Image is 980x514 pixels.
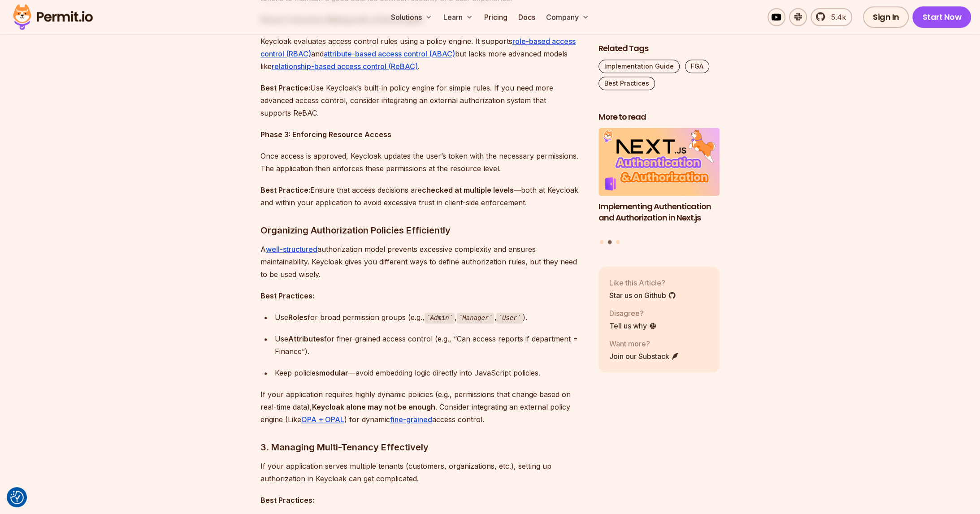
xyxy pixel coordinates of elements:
code: Admin [425,313,455,324]
p: A authorization model prevents excessive complexity and ensures maintainability. Keycloak gives y... [260,243,584,281]
strong: Keycloak alone may not be enough [312,402,435,411]
code: Manager [457,313,494,324]
div: Use for finer-grained access control (e.g., “Can access reports if department = Finance”). [275,333,584,358]
p: If your application requires highly dynamic policies (e.g., permissions that change based on real... [260,388,584,426]
img: Revisit consent button [10,491,24,504]
a: Join our Substack [609,351,679,362]
li: 2 of 3 [598,128,720,235]
button: Go to slide 2 [608,240,612,244]
strong: Best Practices: [260,291,314,300]
a: Star us on Github [609,290,676,301]
a: Implementing Authentication and Authorization in Next.jsImplementing Authentication and Authoriza... [598,128,720,235]
button: Company [542,8,593,26]
strong: Attributes [288,334,324,343]
button: Go to slide 1 [600,240,603,244]
strong: Best Practices: [260,496,314,505]
div: Keep policies —avoid embedding logic directly into JavaScript policies. [275,367,584,379]
h3: Organizing Authorization Policies Efficiently [260,223,584,238]
a: attribute-based access control (ABAC) [324,49,455,58]
p: Like this Article? [609,277,676,288]
button: Learn [439,8,477,26]
code: User [496,313,522,324]
h3: Implementing Authentication and Authorization in Next.js [598,201,720,224]
a: fine-grained [390,415,432,424]
img: Permit logo [9,2,97,32]
p: Keycloak evaluates access control rules using a policy engine. It supports and but lacks more adv... [260,35,584,73]
strong: modular [319,368,348,377]
a: Implementation Guide [598,60,680,73]
a: relationship-based access control (ReBAC) [272,62,418,71]
div: Posts [598,128,720,246]
p: Use Keycloak’s built-in policy engine for simple rules. If you need more advanced access control,... [260,82,584,119]
strong: Best Practice: [260,83,310,92]
p: Want more? [609,338,679,349]
a: Pricing [480,8,511,26]
button: Consent Preferences [10,491,24,504]
a: Docs [514,8,538,26]
a: FGA [685,60,709,73]
p: Disagree? [609,308,657,319]
span: 5.4k [826,12,846,22]
p: Once access is approved, Keycloak updates the user’s token with the necessary permissions. The ap... [260,150,584,175]
h2: Related Tags [598,43,720,54]
a: Tell us why [609,320,657,331]
strong: Best Practice: [260,186,310,194]
a: Sign In [863,6,909,28]
a: Start Now [912,6,971,28]
p: If your application serves multiple tenants (customers, organizations, etc.), setting up authoriz... [260,460,584,485]
p: Ensure that access decisions are —both at Keycloak and within your application to avoid excessive... [260,184,584,209]
a: well-structured [266,245,317,254]
h2: More to read [598,112,720,123]
a: role-based access control (RBAC) [260,37,576,58]
strong: Roles [288,313,308,322]
button: Solutions [387,8,436,26]
strong: checked at multiple levels [422,186,514,194]
a: OPA + OPAL [301,415,344,424]
a: 5.4k [811,8,852,26]
strong: Phase 3: Enforcing Resource Access [260,130,391,139]
div: Use for broad permission groups (e.g., , , ). [275,311,584,324]
button: Go to slide 3 [616,240,620,244]
a: Best Practices [598,77,655,90]
img: Implementing Authentication and Authorization in Next.js [598,128,720,196]
h3: 3. Managing Multi-Tenancy Effectively [260,440,584,454]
